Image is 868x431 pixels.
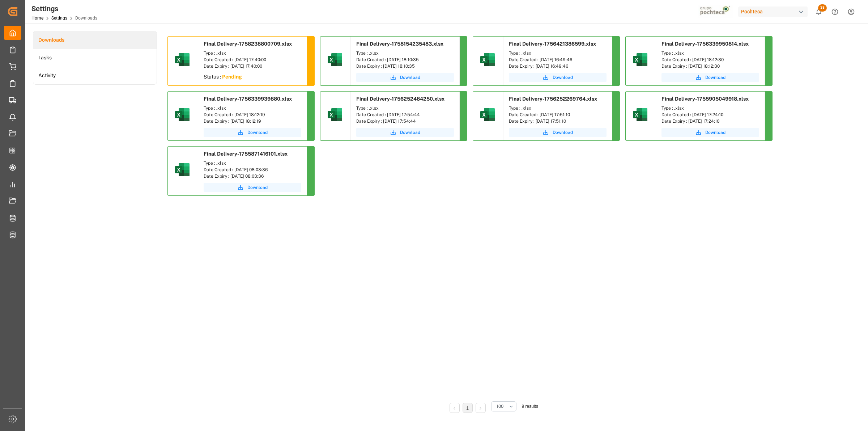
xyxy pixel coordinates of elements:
[509,118,607,124] div: Date Expiry : [DATE] 17:51:10
[479,106,496,123] img: microsoft-excel-2019--v1.png
[661,105,759,111] div: Type : .xlsx
[204,96,292,102] span: Final Delivery-1756339939880.xlsx
[204,128,301,137] button: Download
[509,128,607,137] button: Download
[356,73,454,82] button: Download
[661,96,749,102] span: Final Delivery-1755905049918.xlsx
[356,41,443,47] span: Final Delivery-1758154235483.xlsx
[204,56,301,63] div: Date Created : [DATE] 17:40:00
[661,73,759,82] button: Download
[463,403,473,413] li: 1
[450,403,460,413] li: Previous Page
[51,16,67,21] a: Settings
[661,56,759,63] div: Date Created : [DATE] 18:12:30
[174,161,191,178] img: microsoft-excel-2019--v1.png
[33,49,157,67] a: Tasks
[33,31,157,49] a: Downloads
[509,73,607,82] button: Download
[631,51,649,68] img: microsoft-excel-2019--v1.png
[204,160,301,166] div: Type : .xlsx
[509,56,607,63] div: Date Created : [DATE] 16:49:46
[174,106,191,123] img: microsoft-excel-2019--v1.png
[631,106,649,123] img: microsoft-excel-2019--v1.png
[356,111,454,118] div: Date Created : [DATE] 17:54:44
[522,404,538,409] span: 9 results
[356,128,454,137] button: Download
[204,118,301,124] div: Date Expiry : [DATE] 18:12:19
[553,74,573,81] span: Download
[356,63,454,69] div: Date Expiry : [DATE] 18:10:35
[247,129,268,136] span: Download
[661,63,759,69] div: Date Expiry : [DATE] 18:12:30
[33,67,157,84] a: Activity
[491,401,516,411] button: open menu
[661,50,759,56] div: Type : .xlsx
[698,5,733,18] img: pochtecaImg.jpg_1689854062.jpg
[204,151,288,157] span: Final Delivery-1755871416101.xlsx
[198,71,307,84] div: Status :
[204,63,301,69] div: Date Expiry : [DATE] 17:40:00
[326,51,344,68] img: microsoft-excel-2019--v1.png
[810,4,827,20] button: show 38 new notifications
[204,183,301,192] button: Download
[705,129,726,136] span: Download
[466,406,469,411] a: 1
[476,403,486,413] li: Next Page
[509,41,596,47] span: Final Delivery-1756421386599.xlsx
[509,105,607,111] div: Type : .xlsx
[661,111,759,118] div: Date Created : [DATE] 17:24:10
[509,111,607,118] div: Date Created : [DATE] 17:51:10
[738,7,808,17] div: Pochteca
[356,50,454,56] div: Type : .xlsx
[356,105,454,111] div: Type : .xlsx
[827,4,843,20] button: Help Center
[204,50,301,56] div: Type : .xlsx
[509,63,607,69] div: Date Expiry : [DATE] 16:49:46
[705,74,726,81] span: Download
[661,41,749,47] span: Final Delivery-1756339950814.xlsx
[400,129,420,136] span: Download
[174,51,191,68] img: microsoft-excel-2019--v1.png
[400,74,420,81] span: Download
[553,129,573,136] span: Download
[31,3,97,14] div: Settings
[204,166,301,173] div: Date Created : [DATE] 08:03:36
[204,173,301,179] div: Date Expiry : [DATE] 08:03:36
[356,118,454,124] div: Date Expiry : [DATE] 17:54:44
[497,403,503,410] span: 100
[204,41,292,47] span: Final Delivery-1758238800709.xlsx
[661,118,759,124] div: Date Expiry : [DATE] 17:24:10
[661,128,759,137] button: Download
[247,184,268,191] span: Download
[356,56,454,63] div: Date Created : [DATE] 18:10:35
[356,96,444,102] span: Final Delivery-1756252484250.xlsx
[204,105,301,111] div: Type : .xlsx
[222,74,242,80] sapn: Pending
[479,51,496,68] img: microsoft-excel-2019--v1.png
[509,96,597,102] span: Final Delivery-1756252269764.xlsx
[818,4,827,12] span: 38
[204,111,301,118] div: Date Created : [DATE] 18:12:19
[738,5,810,18] button: Pochteca
[31,16,43,21] a: Home
[509,50,607,56] div: Type : .xlsx
[326,106,344,123] img: microsoft-excel-2019--v1.png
